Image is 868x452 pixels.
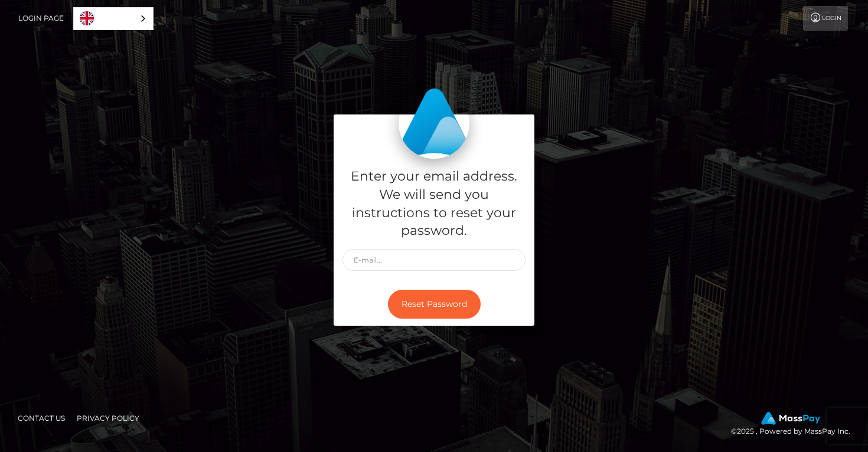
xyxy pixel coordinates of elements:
[731,412,859,438] div: © 2025 , Powered by MassPay Inc.
[342,168,526,240] h5: Enter your email address. We will send you instructions to reset your password.
[74,8,153,30] a: English
[73,7,154,30] aside: Language selected: English
[388,290,481,319] button: Reset Password
[761,412,820,425] img: MassPay
[803,6,848,31] a: Login
[73,7,154,30] div: Language
[72,409,144,427] a: Privacy Policy
[399,88,469,159] img: MassPay Login
[13,409,70,427] a: Contact Us
[342,249,526,271] input: E-mail...
[18,6,64,31] a: Login Page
